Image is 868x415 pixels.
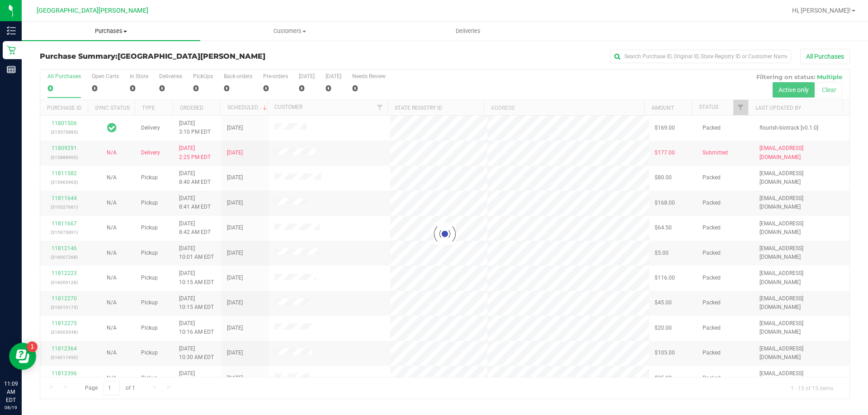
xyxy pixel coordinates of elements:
[201,27,378,35] span: Customers
[22,27,200,35] span: Purchases
[4,380,18,404] p: 11:09 AM EDT
[792,7,851,14] span: Hi, [PERSON_NAME]!
[9,343,36,370] iframe: Resource center
[37,7,148,14] span: [GEOGRAPHIC_DATA][PERSON_NAME]
[4,404,18,411] p: 08/19
[379,22,557,41] a: Deliveries
[22,22,200,41] a: Purchases
[7,46,16,55] inline-svg: Retail
[200,22,379,41] a: Customers
[27,341,38,352] iframe: Resource center unread badge
[610,50,791,63] input: Search Purchase ID, Original ID, State Registry ID or Customer Name...
[40,52,310,61] h3: Purchase Summary:
[7,65,16,74] inline-svg: Reports
[7,26,16,35] inline-svg: Inventory
[800,49,850,64] button: All Purchases
[443,27,493,35] span: Deliveries
[118,52,265,61] span: [GEOGRAPHIC_DATA][PERSON_NAME]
